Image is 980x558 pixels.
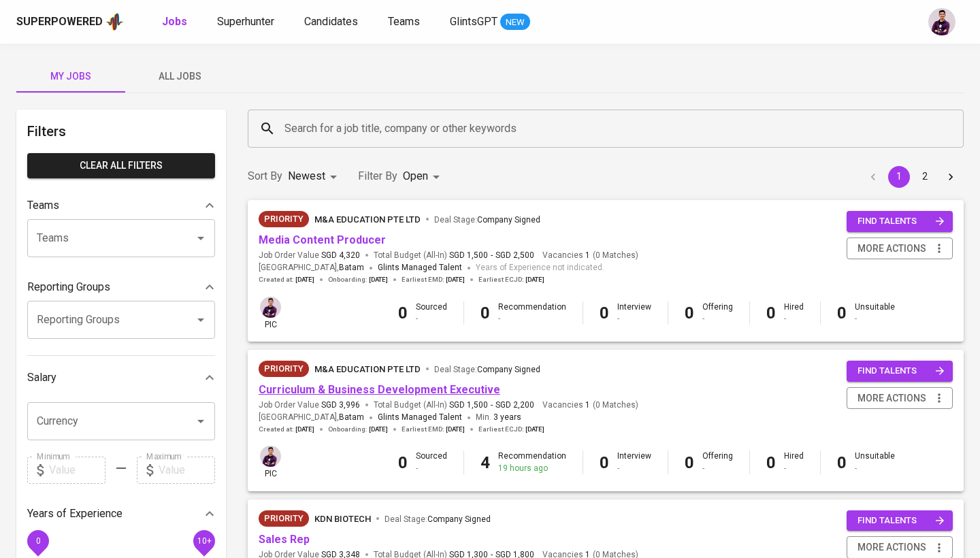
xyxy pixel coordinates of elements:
[847,237,953,260] button: more actions
[888,166,910,188] button: page 1
[27,120,215,142] h6: Filters
[388,14,423,31] a: Teams
[855,301,895,325] div: Unsuitable
[259,512,309,525] span: Priority
[403,169,428,182] span: Open
[702,450,733,474] div: Offering
[259,361,309,377] div: New Job received from Demand Team
[491,250,493,261] span: -
[49,457,105,484] input: Value
[491,399,493,411] span: -
[162,15,187,28] b: Jobs
[314,514,371,524] span: KDN Biotech
[493,412,521,422] span: 3 years
[314,214,421,225] span: M&A Education Pte Ltd
[498,313,566,325] div: -
[446,275,465,284] span: [DATE]
[27,364,215,391] div: Salary
[402,425,465,434] span: Earliest EMD :
[855,450,895,474] div: Unsuitable
[260,446,281,467] img: erwin@glints.com
[450,14,530,31] a: GlintsGPT NEW
[321,250,360,261] span: SGD 4,320
[847,211,953,232] button: find talents
[191,310,210,329] button: Open
[259,250,360,261] span: Job Order Value
[374,399,534,411] span: Total Budget (All-In)
[837,453,847,472] b: 0
[374,250,534,261] span: Total Budget (All-In)
[477,365,540,374] span: Company Signed
[260,297,281,318] img: erwin@glints.com
[259,383,500,396] a: Curriculum & Business Development Executive
[398,303,408,323] b: 0
[478,275,544,284] span: Earliest ECJD :
[369,275,388,284] span: [DATE]
[784,463,804,474] div: -
[217,14,277,31] a: Superhunter
[498,450,566,474] div: Recommendation
[416,313,447,325] div: -
[525,425,544,434] span: [DATE]
[495,399,534,411] span: SGD 2,200
[369,425,388,434] span: [DATE]
[450,15,497,28] span: GlintsGPT
[617,313,651,325] div: -
[416,463,447,474] div: -
[378,263,462,272] span: Glints Managed Talent
[328,425,388,434] span: Onboarding :
[402,275,465,284] span: Earliest EMD :
[784,313,804,325] div: -
[321,399,360,411] span: SGD 3,996
[446,425,465,434] span: [DATE]
[477,215,540,225] span: Company Signed
[600,453,609,472] b: 0
[857,539,926,556] span: more actions
[259,261,364,275] span: [GEOGRAPHIC_DATA] ,
[191,412,210,431] button: Open
[766,453,776,472] b: 0
[928,8,955,35] img: erwin@glints.com
[27,197,59,214] p: Teams
[784,301,804,325] div: Hired
[498,463,566,474] div: 19 hours ago
[449,250,488,261] span: SGD 1,500
[478,425,544,434] span: Earliest ECJD :
[857,240,926,257] span: more actions
[27,192,215,219] div: Teams
[398,453,408,472] b: 0
[388,15,420,28] span: Teams
[259,211,309,227] div: New Job received from Demand Team
[27,274,215,301] div: Reporting Groups
[702,301,733,325] div: Offering
[914,166,936,188] button: Go to page 2
[27,153,215,178] button: Clear All filters
[860,166,964,188] nav: pagination navigation
[35,536,40,545] span: 0
[259,533,310,546] a: Sales Rep
[248,168,282,184] p: Sort By
[304,14,361,31] a: Candidates
[498,301,566,325] div: Recommendation
[617,463,651,474] div: -
[583,399,590,411] span: 1
[857,390,926,407] span: more actions
[16,12,124,32] a: Superpoweredapp logo
[197,536,211,545] span: 10+
[159,457,215,484] input: Value
[617,301,651,325] div: Interview
[259,411,364,425] span: [GEOGRAPHIC_DATA] ,
[434,215,540,225] span: Deal Stage :
[259,212,309,226] span: Priority
[38,157,204,174] span: Clear All filters
[847,387,953,410] button: more actions
[105,12,124,32] img: app logo
[259,275,314,284] span: Created at :
[295,275,314,284] span: [DATE]
[378,412,462,422] span: Glints Managed Talent
[191,229,210,248] button: Open
[259,444,282,480] div: pic
[295,425,314,434] span: [DATE]
[27,506,122,522] p: Years of Experience
[685,303,694,323] b: 0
